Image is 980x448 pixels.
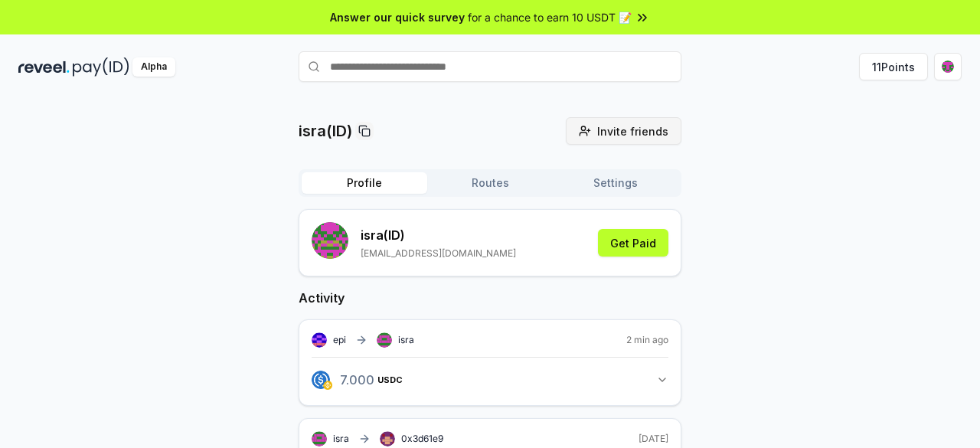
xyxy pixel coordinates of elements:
[553,172,678,194] button: Settings
[361,226,516,244] p: isra (ID)
[132,57,175,77] div: Alpha
[859,53,928,80] button: 11Points
[361,247,516,260] p: [EMAIL_ADDRESS][DOMAIN_NAME]
[566,117,681,145] button: Invite friends
[312,367,668,393] button: 7.000USDC
[299,120,352,142] p: isra(ID)
[330,9,465,25] span: Answer our quick survey
[18,57,70,77] img: reveel_dark
[427,172,553,194] button: Routes
[299,289,681,307] h2: Activity
[333,334,346,346] span: epi
[398,334,414,346] span: isra
[468,9,632,25] span: for a chance to earn 10 USDT 📝
[323,381,332,390] img: logo.png
[312,371,330,389] img: logo.png
[302,172,427,194] button: Profile
[639,433,668,445] span: [DATE]
[401,433,443,444] span: 0x3d61e9
[73,57,129,77] img: pay_id
[598,229,668,257] button: Get Paid
[333,433,349,445] span: isra
[597,123,668,139] span: Invite friends
[626,334,668,346] span: 2 min ago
